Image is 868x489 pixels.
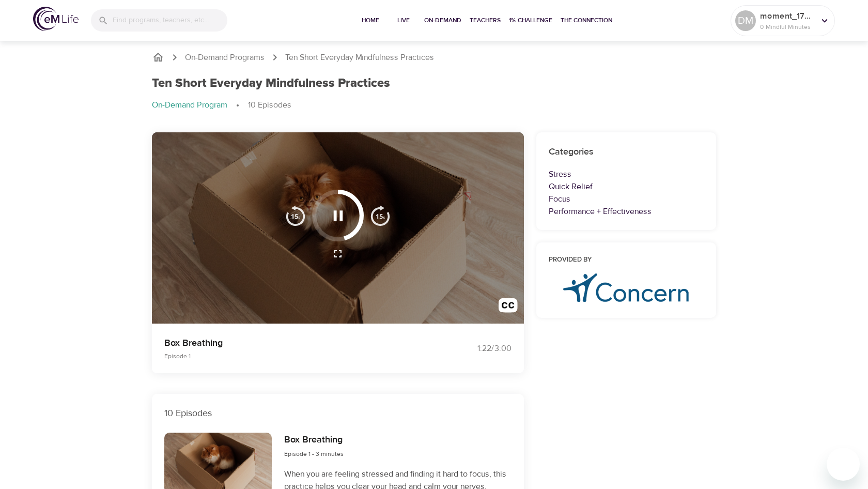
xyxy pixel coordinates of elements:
p: moment_1758818950 [760,10,815,22]
img: 15s_prev.svg [285,205,306,226]
img: 15s_next.svg [370,205,391,226]
span: Episode 1 - 3 minutes [284,450,344,458]
span: On-Demand [424,15,461,26]
div: DM [735,10,756,31]
h6: Box Breathing [284,433,344,448]
nav: breadcrumb [152,99,716,112]
img: logo [33,7,79,31]
p: 10 Episodes [248,99,291,111]
div: 1:22 / 3:00 [434,343,512,355]
h6: Provided by [549,255,704,266]
input: Find programs, teachers, etc... [113,9,227,32]
p: Stress [549,168,704,180]
p: Box Breathing [164,336,422,350]
p: Episode 1 [164,352,422,361]
p: Quick Relief [549,180,704,193]
h6: Categories [549,145,704,160]
nav: breadcrumb [152,51,716,64]
span: Home [358,15,383,26]
p: 10 Episodes [164,406,512,420]
img: concern-logo%20%281%29.png [563,273,689,302]
span: The Connection [561,15,612,26]
img: open_caption.svg [499,298,518,317]
a: On-Demand Programs [185,52,265,64]
span: 1% Challenge [509,15,552,26]
iframe: Button to launch messaging window [827,448,860,481]
p: Performance + Effectiveness [549,205,704,218]
p: On-Demand Program [152,99,227,111]
span: Live [391,15,416,26]
p: Focus [549,193,704,205]
p: 0 Mindful Minutes [760,22,815,32]
p: Ten Short Everyday Mindfulness Practices [285,52,434,64]
button: Transcript/Closed Captions (c) [492,292,524,324]
span: Teachers [470,15,501,26]
h1: Ten Short Everyday Mindfulness Practices [152,76,390,91]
